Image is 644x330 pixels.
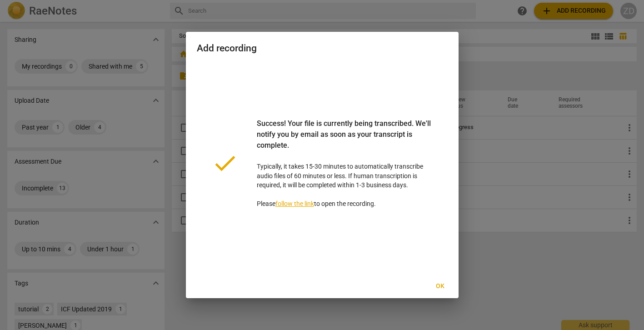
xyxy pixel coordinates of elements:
h2: Add recording [197,43,448,54]
span: done [211,150,239,177]
button: Ok [426,278,455,295]
a: follow the link [275,200,314,207]
p: Typically, it takes 15-30 minutes to automatically transcribe audio files of 60 minutes or less. ... [257,118,433,209]
span: Ok [433,282,448,291]
div: Success! Your file is currently being transcribed. We'll notify you by email as soon as your tran... [257,118,433,162]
